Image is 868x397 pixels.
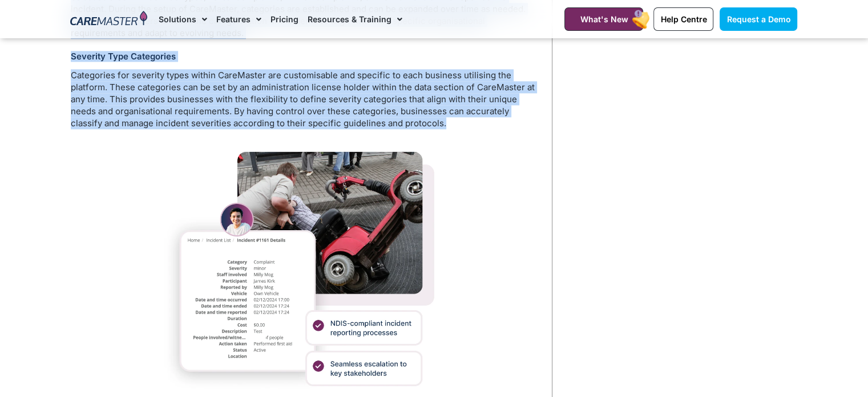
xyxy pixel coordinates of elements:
[71,69,540,129] p: Categories for severity types within CareMaster are customisable and specific to each business ut...
[564,7,643,31] a: What's New
[660,14,706,24] span: Help Centre
[726,14,790,24] span: Request a Demo
[720,7,797,31] a: Request a Demo
[71,51,540,62] h3: Severity Type Categories
[70,11,147,28] img: CareMaster Logo
[580,14,628,24] span: What's New
[653,7,713,31] a: Help Centre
